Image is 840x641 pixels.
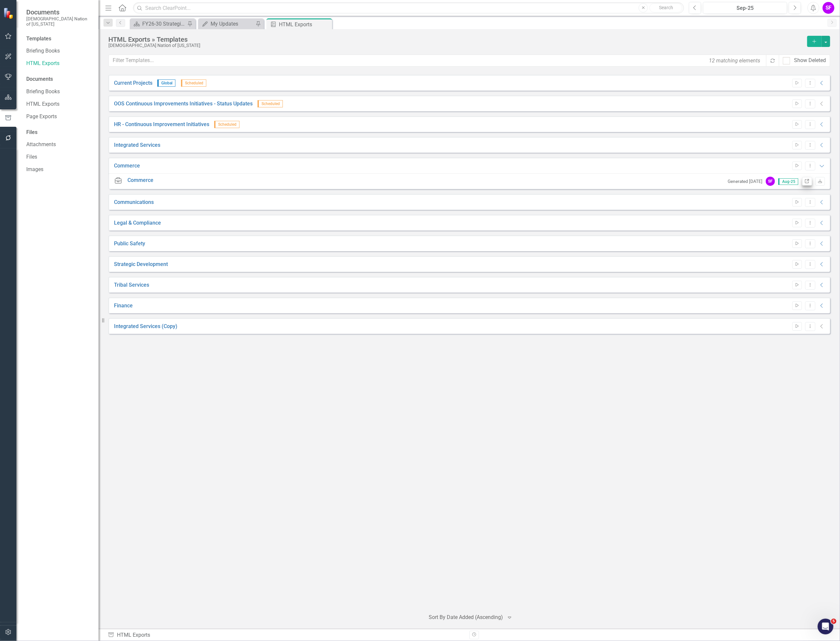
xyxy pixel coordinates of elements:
[214,121,239,128] span: Scheduled
[157,79,175,87] span: Global
[26,35,92,43] div: Templates
[258,100,283,107] span: Scheduled
[766,177,775,186] div: SF
[114,100,253,108] a: OOS Continuous Improvements Initiatives - Status Updates
[823,2,834,14] button: SF
[114,79,152,87] a: Current Projects
[200,20,254,28] a: My Updates
[114,121,209,128] a: HR - Continuous Improvement Initiatives
[108,43,804,48] div: [DEMOGRAPHIC_DATA] Nation of [US_STATE]
[279,20,330,29] div: HTML Exports
[26,47,92,55] a: Briefing Books
[26,88,92,96] a: Briefing Books
[114,199,154,206] a: Communications
[26,141,92,148] a: Attachments
[181,79,206,87] span: Scheduled
[659,5,673,10] span: Search
[131,20,186,28] a: FY26-30 Strategic Plan
[831,619,836,624] span: 5
[705,4,785,12] div: Sep-25
[26,76,92,83] div: Documents
[133,2,684,14] input: Search ClearPoint...
[114,240,145,248] a: Public Safety
[114,281,149,289] a: Tribal Services
[649,3,682,12] button: Search
[114,302,133,310] a: Finance
[26,153,92,161] a: Files
[3,8,15,19] img: ClearPoint Strategy
[26,129,92,136] div: Files
[142,20,186,28] div: FY26-30 Strategic Plan
[794,57,826,64] div: Show Deleted
[114,162,140,170] a: Commerce
[728,178,762,185] small: Generated [DATE]
[26,166,92,173] a: Images
[778,178,798,185] span: Aug-25
[127,177,153,184] a: Commerce
[114,219,161,227] a: Legal & Compliance
[703,2,787,14] button: Sep-25
[26,60,92,67] a: HTML Exports
[211,20,254,28] div: My Updates
[114,142,160,149] a: Integrated Services
[26,100,92,108] a: HTML Exports
[26,8,92,16] span: Documents
[26,16,92,27] small: [DEMOGRAPHIC_DATA] Nation of [US_STATE]
[818,619,833,634] iframe: Intercom live chat
[114,261,168,268] a: Strategic Development
[108,631,465,639] div: HTML Exports
[707,55,762,66] div: 12 matching elements
[26,113,92,121] a: Page Exports
[108,55,767,67] input: Filter Templates...
[114,323,177,330] a: Integrated Services (Copy)
[108,36,804,43] div: HTML Exports » Templates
